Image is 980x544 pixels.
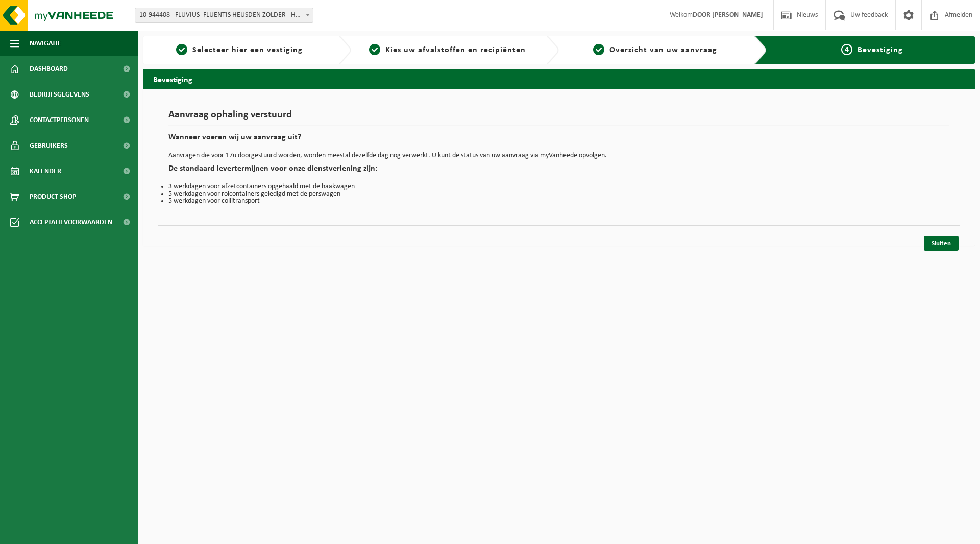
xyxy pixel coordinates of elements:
[168,152,949,159] p: Aanvragen die voor 17u doorgestuurd worden, worden meestal dezelfde dag nog verwerkt. U kunt de s...
[924,236,959,251] a: Sluiten
[609,46,717,54] span: Overzicht van uw aanvraag
[369,44,380,55] span: 2
[148,44,331,56] a: 1Selecteer hier een vestiging
[30,31,61,56] span: Navigatie
[385,46,526,54] span: Kies uw afvalstoffen en recipiënten
[564,44,747,56] a: 3Overzicht van uw aanvraag
[176,44,187,55] span: 1
[168,110,949,126] h1: Aanvraag ophaling verstuurd
[168,191,949,198] li: 5 werkdagen voor rolcontainers geledigd met de perswagen
[593,44,604,55] span: 3
[168,183,949,191] li: 3 werkdagen voor afzetcontainers opgehaald met de haakwagen
[30,56,68,82] span: Dashboard
[168,198,949,205] li: 5 werkdagen voor collitransport
[693,11,763,19] strong: DOOR [PERSON_NAME]
[30,107,89,133] span: Contactpersonen
[857,46,903,54] span: Bevestiging
[30,184,76,209] span: Product Shop
[192,46,303,54] span: Selecteer hier een vestiging
[30,209,112,235] span: Acceptatievoorwaarden
[841,44,852,55] span: 4
[143,69,975,89] h2: Bevestiging
[135,8,313,22] span: 10-944408 - FLUVIUS- FLUENTIS HEUSDEN ZOLDER - HEUSDEN-ZOLDER
[30,82,89,107] span: Bedrijfsgegevens
[30,158,61,184] span: Kalender
[168,133,949,147] h2: Wanneer voeren wij uw aanvraag uit?
[168,164,949,178] h2: De standaard levertermijnen voor onze dienstverlening zijn:
[356,44,539,56] a: 2Kies uw afvalstoffen en recipiënten
[30,133,68,158] span: Gebruikers
[135,8,313,23] span: 10-944408 - FLUVIUS- FLUENTIS HEUSDEN ZOLDER - HEUSDEN-ZOLDER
